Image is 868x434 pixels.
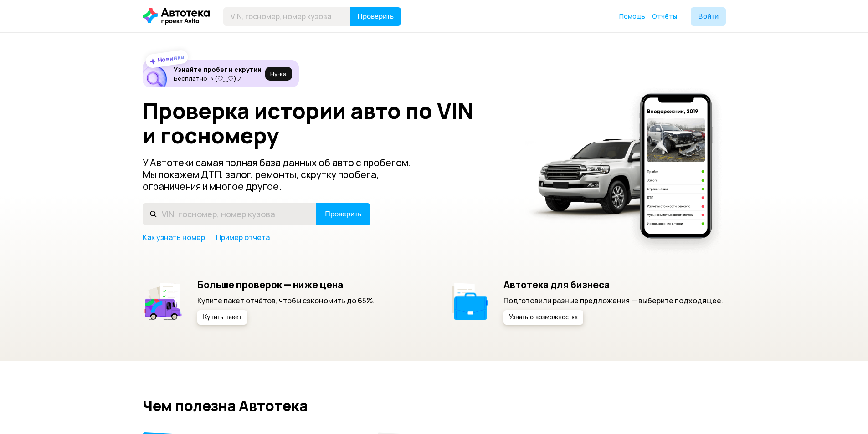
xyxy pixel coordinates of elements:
p: Подготовили разные предложения — выберите подходящее. [503,296,723,306]
input: VIN, госномер, номер кузова [143,203,316,225]
h2: Чем полезна Автотека [143,398,726,414]
span: Проверить [325,210,361,218]
span: Купить пакет [203,314,241,321]
p: Бесплатно ヽ(♡‿♡)ノ [174,75,262,82]
a: Как узнать номер [143,232,205,242]
button: Купить пакет [197,310,247,325]
input: VIN, госномер, номер кузова [223,7,350,26]
a: Пример отчёта [216,232,270,242]
h1: Проверка истории авто по VIN и госномеру [143,98,513,148]
h5: Больше проверок — ниже цена [197,279,375,291]
span: Узнать о возможностях [509,314,578,321]
span: Ну‑ка [270,70,287,77]
h5: Автотека для бизнеса [503,279,723,291]
p: Купите пакет отчётов, чтобы сэкономить до 65%. [197,296,375,306]
strong: Новинка [157,52,185,64]
p: У Автотеки самая полная база данных об авто с пробегом. Мы покажем ДТП, залог, ремонты, скрутку п... [143,157,426,192]
a: Помощь [619,12,645,21]
button: Войти [691,7,726,26]
h6: Узнайте пробег и скрутки [174,66,262,74]
button: Узнать о возможностях [503,310,583,325]
span: Войти [698,13,719,20]
button: Проверить [350,7,401,26]
span: Проверить [357,13,394,20]
button: Проверить [316,203,370,225]
a: Отчёты [652,12,677,21]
